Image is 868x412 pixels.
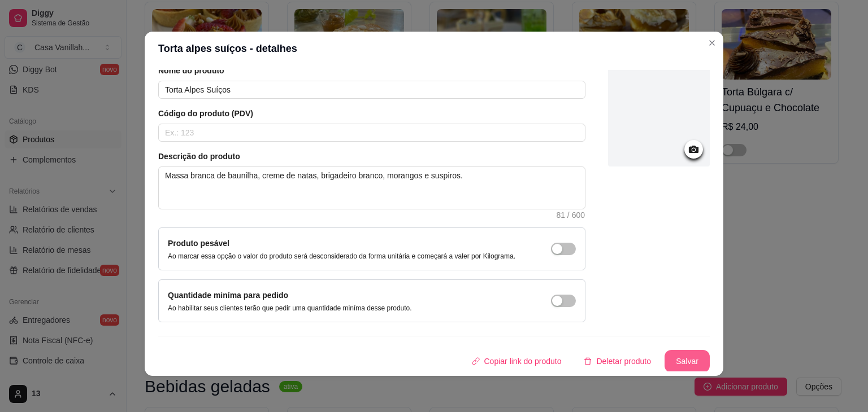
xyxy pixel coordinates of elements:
[159,167,585,209] textarea: Massa branca de baunilha, creme de natas, brigadeiro branco, morangos e suspiros.
[145,32,723,65] header: Torta alpes suíços - detalhes
[168,304,412,313] p: Ao habilitar seus clientes terão que pedir uma quantidade miníma desse produto.
[158,151,585,162] article: Descrição do produto
[158,81,585,99] input: Ex.: Hamburguer de costela
[158,108,585,119] article: Código do produto (PDV)
[168,252,515,261] p: Ao marcar essa opção o valor do produto será desconsiderado da forma unitária e começará a valer ...
[463,350,571,372] button: Copiar link do produto
[703,34,721,52] button: Close
[575,350,660,372] button: deleteDeletar produto
[158,65,585,76] article: Nome do produto
[158,124,585,142] input: Ex.: 123
[168,291,288,300] label: Quantidade miníma para pedido
[584,357,592,365] span: delete
[168,239,229,248] label: Produto pesável
[665,350,710,372] button: Salvar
